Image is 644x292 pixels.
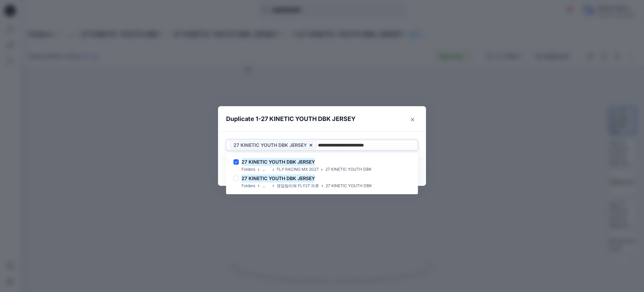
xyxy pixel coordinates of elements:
[277,166,319,173] p: FLY RACING MX 2027
[233,141,307,149] span: 27 KINETIC YOUTH DBK JERSEY
[241,174,315,183] mark: 27 KINETIC YOUTH DBK JERSEY
[262,182,270,190] p: ...
[226,114,356,124] p: Duplicate 1-27 KINETIC YOUTH DBK JERSEY
[241,157,315,166] mark: 27 KINETIC YOUTH DBK JERSEY
[326,182,372,190] p: 27 KINETIC YOUTH DBK
[262,166,270,173] p: ...
[325,166,372,173] p: 27 KINETIC YOUTH DBK
[241,182,255,190] p: Folders
[241,166,255,173] p: Folders
[277,182,319,190] p: 영업팀리뷰 FLY27 의류
[407,114,418,125] button: Close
